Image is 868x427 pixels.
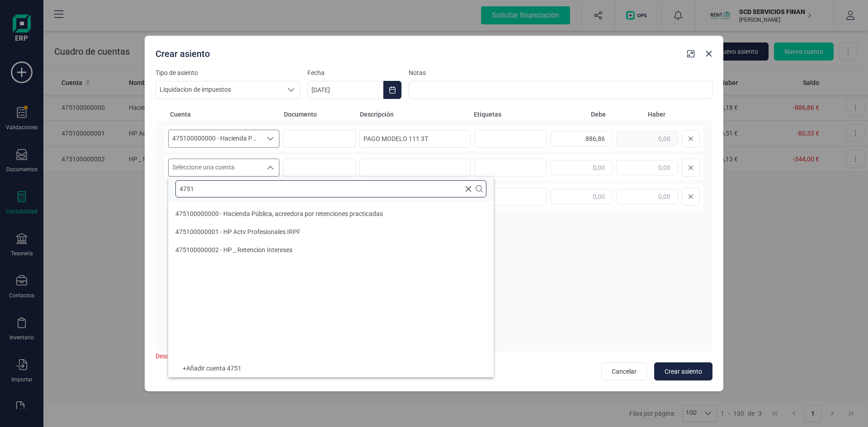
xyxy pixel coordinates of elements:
span: 475100000001 - HP Actv Profesionales IRPF [175,228,301,235]
span: Seleccione una cuenta [169,159,262,176]
div: Crear asiento [152,44,684,60]
label: Notas [409,68,712,77]
li: 475100000001 - HP Actv Profesionales IRPF [168,223,494,241]
input: Buscar cuenta contable [175,180,486,197]
button: Close [702,47,716,61]
div: Seleccione una cuenta [262,159,279,176]
span: Liquidacion de impuestos [156,81,283,99]
label: Fecha [307,68,401,77]
span: 475100000002 - HP _ Retencion Intereses [175,246,292,253]
div: + Añadir cuenta 4751 [175,366,486,370]
input: 0,00 [551,131,613,146]
span: Crear asiento [665,367,702,376]
input: 0,00 [616,160,678,175]
input: 0,00 [616,189,678,204]
input: 0,00 [551,189,613,204]
span: Descripción [360,110,470,119]
div: Seleccione una cuenta [262,130,279,147]
button: Choose Date [383,81,401,99]
span: 475100000000 - Hacienda Pública, acreedora por retenciones practicadas [175,210,383,217]
span: Documento [284,110,356,119]
span: Cuenta [170,110,280,119]
span: Haber [609,110,665,119]
span: Debe [550,110,606,119]
span: Cancelar [612,367,637,376]
button: Crear asiento [654,362,712,380]
input: 0,00 [616,131,678,146]
li: 475100000002 - HP _ Retencion Intereses [168,241,494,259]
span: 475100000000 - Hacienda Pública, acreedora por retenciones practicadas [169,130,262,147]
button: Cancelar [601,362,647,380]
input: 0,00 [551,160,613,175]
span: Descuadre: 886,86 € [156,352,212,360]
span: Etiquetas [474,110,546,119]
li: 475100000000 - Hacienda Pública, acreedora por retenciones practicadas [168,205,494,223]
label: Tipo de asiento [156,68,300,77]
svg: Clear [465,185,472,192]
